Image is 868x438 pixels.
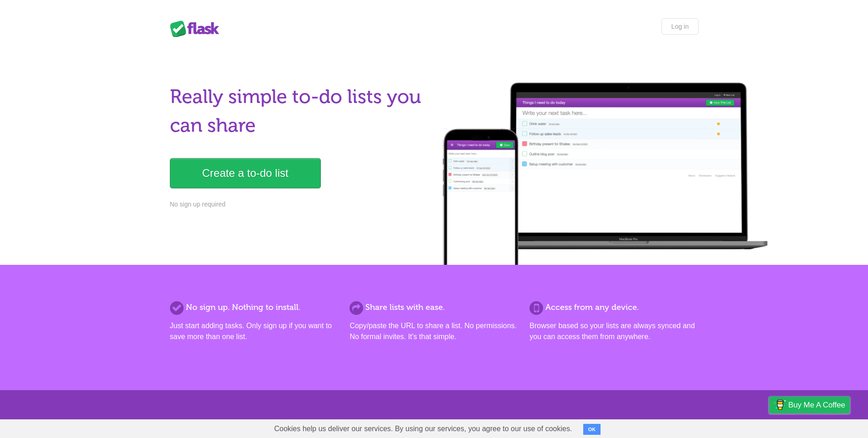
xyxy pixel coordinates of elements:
span: Buy me a coffee [788,397,845,413]
p: Just start adding tasks. Only sign up if you want to save more than one list. [170,320,339,342]
span: Cookies help us deliver our services. By using our services, you agree to our use of cookies. [265,420,581,438]
h2: Access from any device. [529,301,698,314]
h2: Share lists with ease. [349,301,518,314]
button: OK [583,424,601,435]
a: Buy me a coffee [769,397,850,413]
p: Copy/paste the URL to share a list. No permissions. No formal invites. It's that simple. [349,320,518,342]
h2: No sign up. Nothing to install. [170,301,339,314]
img: Buy me a coffee [774,397,786,412]
h1: Really simple to-do lists you can share [170,82,429,140]
a: Log in [662,18,698,35]
a: Create a to-do list [170,158,321,188]
p: No sign up required [170,200,429,209]
p: Browser based so your lists are always synced and you can access them from anywhere. [529,320,698,342]
div: Flask Lists [170,21,225,37]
